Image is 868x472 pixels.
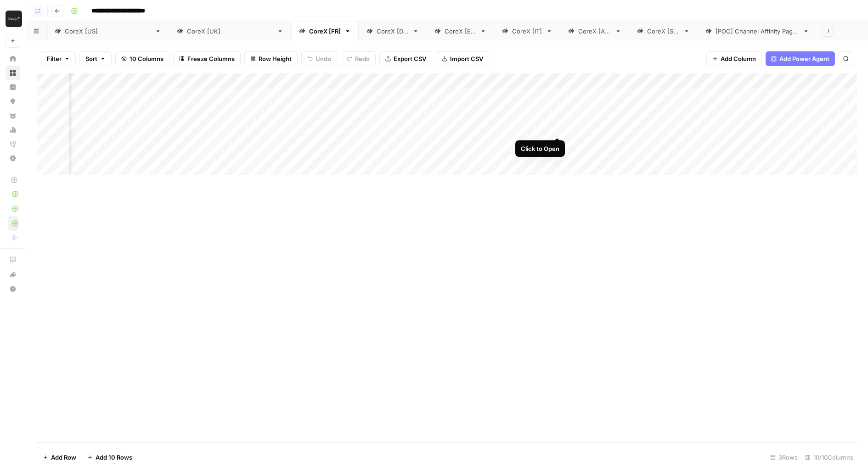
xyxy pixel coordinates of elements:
span: Add Column [721,54,756,63]
button: Add Row [37,450,82,465]
button: 10 Columns [115,51,169,66]
span: Import CSV [450,54,483,63]
div: 3 Rows [767,450,801,465]
a: Insights [6,80,20,94]
div: [POC] Channel Affinity Pages [716,27,799,36]
button: Redo [341,51,376,66]
span: Add 10 Rows [96,453,132,462]
a: CoreX [[GEOGRAPHIC_DATA]] [169,22,291,40]
div: CoreX [AU] [578,27,611,36]
span: Redo [355,54,370,63]
span: Export CSV [394,54,426,63]
button: Add 10 Rows [82,450,138,465]
a: Home [6,51,20,66]
a: [POC] Channel Affinity Pages [698,22,817,40]
a: CoreX [FR] [291,22,359,40]
button: What's new? [6,267,20,282]
button: Export CSV [379,51,432,66]
span: Add Row [51,453,76,462]
a: AirOps Academy [6,252,20,267]
div: CoreX [SG] [647,27,680,36]
span: Freeze Columns [187,54,235,63]
a: CoreX [[GEOGRAPHIC_DATA]] [47,22,169,40]
button: Undo [301,51,337,66]
span: Filter [47,54,62,63]
button: Freeze Columns [173,51,241,66]
button: Row Height [244,51,298,66]
button: Filter [41,51,76,66]
a: Settings [6,151,20,166]
span: Row Height [259,54,292,63]
button: Add Power Agent [766,51,835,66]
div: CoreX [IT] [512,27,542,36]
a: CoreX [SG] [629,22,698,40]
a: Browse [6,66,20,80]
div: CoreX [DE] [377,27,409,36]
img: Klaviyo Logo [6,11,22,27]
button: Help + Support [6,282,20,296]
a: Flightpath [6,137,20,151]
div: CoreX [[GEOGRAPHIC_DATA]] [65,27,151,36]
span: Add Power Agent [779,54,829,63]
button: Import CSV [436,51,489,66]
span: Undo [316,54,331,63]
a: Your Data [6,108,20,123]
a: CoreX [DE] [359,22,427,40]
button: Workspace: Klaviyo [6,7,20,30]
a: Opportunities [6,94,20,109]
div: CoreX [[GEOGRAPHIC_DATA]] [187,27,273,36]
div: CoreX [FR] [309,27,341,36]
button: Add Column [706,51,762,66]
div: Click to Open [521,144,559,153]
a: CoreX [ES] [427,22,494,40]
a: CoreX [AU] [560,22,629,40]
div: CoreX [ES] [445,27,476,36]
span: 10 Columns [130,54,163,63]
button: Sort [79,51,112,66]
div: What's new? [6,267,20,281]
div: 10/10 Columns [801,450,857,465]
a: Usage [6,122,20,137]
span: Sort [85,54,97,63]
a: CoreX [IT] [494,22,560,40]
